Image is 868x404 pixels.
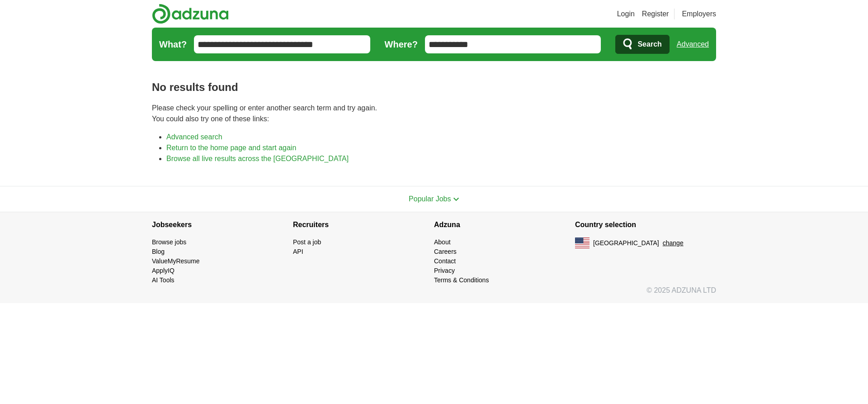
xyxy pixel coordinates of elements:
a: Employers [682,9,716,19]
img: Adzuna logo [152,4,229,24]
h4: Country selection [575,212,716,238]
label: What? [159,38,187,51]
a: Blog [152,248,165,255]
a: Advanced search [166,133,222,141]
a: Terms & Conditions [434,276,489,284]
h1: No results found [152,79,716,95]
a: Careers [434,248,457,255]
a: Register [642,9,669,19]
button: change [663,238,684,248]
a: Login [617,9,635,19]
p: Please check your spelling or enter another search term and try again. You could also try one of ... [152,103,716,124]
img: toggle icon [453,197,459,201]
a: Contact [434,257,456,265]
div: © 2025 ADZUNA LTD [145,285,723,303]
span: [GEOGRAPHIC_DATA] [593,238,659,248]
a: Advanced [677,35,709,53]
a: ApplyIQ [152,267,175,274]
a: ValueMyResume [152,257,200,265]
img: US flag [575,238,590,248]
button: Search [615,35,669,54]
a: Browse jobs [152,238,186,246]
a: Post a job [293,238,321,246]
span: Popular Jobs [409,195,451,203]
a: AI Tools [152,276,175,284]
span: Search [637,35,661,53]
a: About [434,238,451,246]
label: Where? [385,38,418,51]
a: Privacy [434,267,455,274]
a: Browse all live results across the [GEOGRAPHIC_DATA] [166,155,349,162]
a: API [293,248,303,255]
a: Return to the home page and start again [166,144,296,152]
